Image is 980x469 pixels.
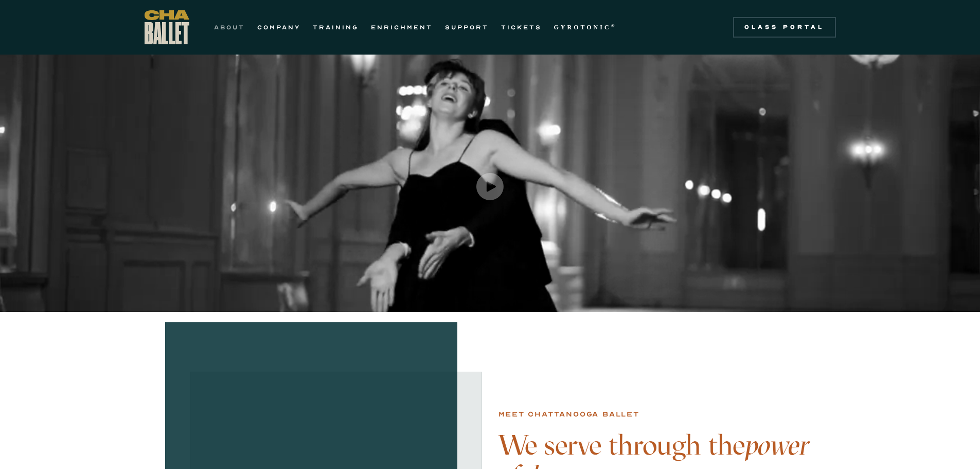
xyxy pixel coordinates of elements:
[501,21,542,33] a: TICKETS
[371,21,433,33] a: ENRICHMENT
[554,24,611,31] strong: GYROTONIC
[611,23,617,28] sup: ®
[498,408,639,421] div: Meet chattanooga ballet
[214,21,245,33] a: ABOUT
[445,21,489,33] a: SUPPORT
[739,23,830,31] div: Class Portal
[145,10,189,44] a: home
[554,21,617,33] a: GYROTONIC®
[733,17,836,38] a: Class Portal
[257,21,300,33] a: COMPANY
[313,21,359,33] a: TRAINING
